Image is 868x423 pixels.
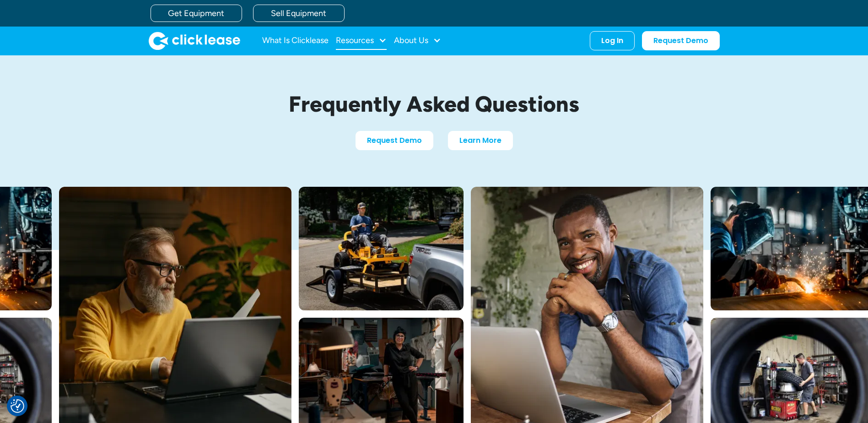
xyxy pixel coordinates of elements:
div: Resources [336,32,387,50]
a: Learn More [448,131,513,150]
div: Log In [601,36,623,45]
img: Revisit consent button [11,399,24,413]
a: Request Demo [356,131,433,150]
a: home [149,32,240,50]
img: Clicklease logo [149,32,240,50]
img: Man with hat and blue shirt driving a yellow lawn mower onto a trailer [299,187,464,310]
a: Get Equipment [151,5,242,22]
div: About Us [394,32,441,50]
button: Consent Preferences [11,399,24,413]
a: What Is Clicklease [262,32,329,50]
a: Sell Equipment [253,5,345,22]
a: Request Demo [642,31,720,50]
h1: Frequently Asked Questions [219,92,649,116]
